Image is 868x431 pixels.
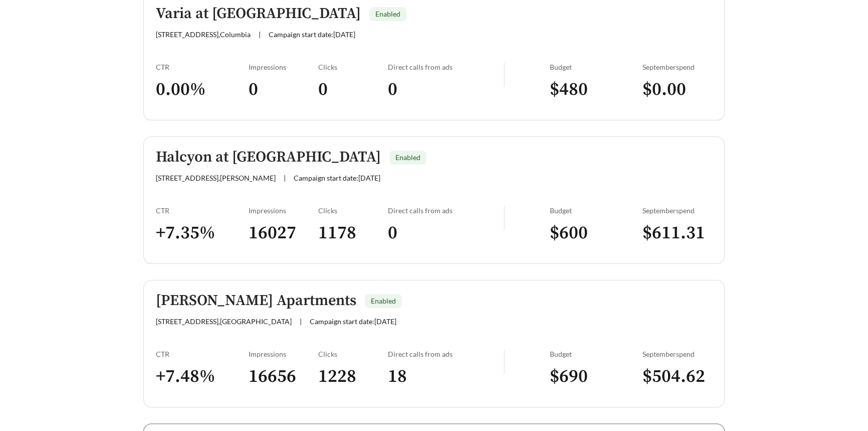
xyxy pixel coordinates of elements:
[156,222,249,244] h3: + 7.35 %
[395,153,420,162] span: Enabled
[310,317,396,326] span: Campaign start date: [DATE]
[318,63,388,71] div: Clicks
[318,78,388,101] h3: 0
[642,365,712,388] h3: $ 504.62
[642,78,712,101] h3: $ 0.00
[249,63,318,71] div: Impressions
[284,174,286,182] span: |
[156,63,249,71] div: CTR
[371,297,396,305] span: Enabled
[259,30,261,39] span: |
[388,222,504,244] h3: 0
[504,350,505,374] img: line
[550,78,642,101] h3: $ 480
[504,206,505,230] img: line
[156,350,249,358] div: CTR
[249,78,318,101] h3: 0
[156,365,249,388] h3: + 7.48 %
[143,280,725,407] a: [PERSON_NAME] ApartmentsEnabled[STREET_ADDRESS],[GEOGRAPHIC_DATA]|Campaign start date:[DATE]CTR+7...
[318,365,388,388] h3: 1228
[300,317,302,326] span: |
[156,317,292,326] span: [STREET_ADDRESS] , [GEOGRAPHIC_DATA]
[642,63,712,71] div: September spend
[156,293,356,309] h5: [PERSON_NAME] Apartments
[156,78,249,101] h3: 0.00 %
[318,222,388,244] h3: 1178
[550,63,642,71] div: Budget
[156,6,361,22] h5: Varia at [GEOGRAPHIC_DATA]
[550,350,642,358] div: Budget
[375,10,400,18] span: Enabled
[318,350,388,358] div: Clicks
[249,365,318,388] h3: 16656
[249,222,318,244] h3: 16027
[504,63,505,87] img: line
[294,174,380,182] span: Campaign start date: [DATE]
[642,350,712,358] div: September spend
[388,365,504,388] h3: 18
[388,206,504,215] div: Direct calls from ads
[156,149,381,166] h5: Halcyon at [GEOGRAPHIC_DATA]
[550,365,642,388] h3: $ 690
[388,350,504,358] div: Direct calls from ads
[143,136,725,264] a: Halcyon at [GEOGRAPHIC_DATA]Enabled[STREET_ADDRESS],[PERSON_NAME]|Campaign start date:[DATE]CTR+7...
[642,206,712,215] div: September spend
[318,206,388,215] div: Clicks
[156,30,251,39] span: [STREET_ADDRESS] , Columbia
[156,206,249,215] div: CTR
[642,222,712,244] h3: $ 611.31
[269,30,355,39] span: Campaign start date: [DATE]
[156,174,276,182] span: [STREET_ADDRESS] , [PERSON_NAME]
[388,78,504,101] h3: 0
[388,63,504,71] div: Direct calls from ads
[550,206,642,215] div: Budget
[249,350,318,358] div: Impressions
[550,222,642,244] h3: $ 600
[249,206,318,215] div: Impressions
